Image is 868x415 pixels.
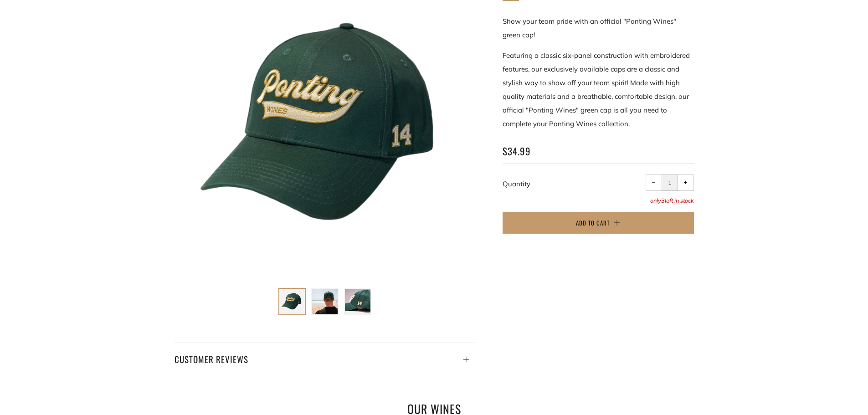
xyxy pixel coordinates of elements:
[503,179,530,188] label: Quantity
[661,197,665,204] span: 3
[503,15,694,42] p: Show your team pride with an official "Ponting Wines" green cap!
[175,351,475,367] h4: Customer Reviews
[652,180,656,184] span: −
[503,144,531,158] span: $34.99
[312,289,338,314] img: Load image into Gallery viewer, Ponting &quot;Green&quot; Cap
[683,180,688,184] span: +
[503,212,694,234] button: Add to Cart
[503,49,694,131] p: Featuring a classic six-panel construction with embroidered features, our exclusively available c...
[503,198,694,204] p: only left in stock
[576,218,610,227] span: Add to Cart
[345,289,370,314] img: Load image into Gallery viewer, Ponting &quot;Green&quot; Cap
[278,288,306,315] button: Load image into Gallery viewer, Ponting &quot;Green&quot; Cap
[662,174,678,191] input: quantity
[175,343,475,367] a: Customer Reviews
[279,289,305,314] img: Load image into Gallery viewer, Ponting &quot;Green&quot; Cap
